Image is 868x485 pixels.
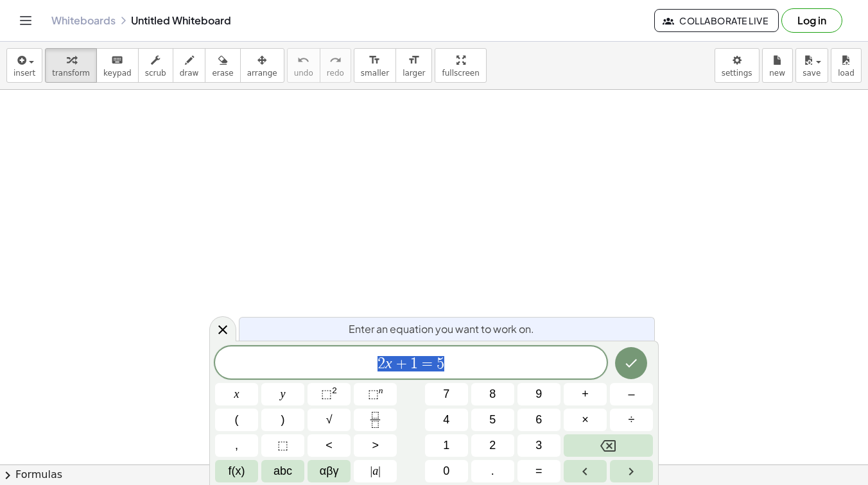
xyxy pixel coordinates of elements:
span: 8 [489,386,496,403]
button: Times [564,409,607,431]
span: arrange [247,69,277,78]
button: x [215,383,258,405]
button: settings [715,48,759,83]
span: x [234,386,239,403]
span: y [281,386,286,403]
span: scrub [145,69,166,78]
span: settings [722,69,752,78]
button: 7 [425,383,468,405]
button: 5 [471,409,514,431]
span: 1 [443,437,449,454]
span: | [370,464,373,477]
i: undo [297,53,309,68]
button: arrange [240,48,284,83]
span: a [370,463,381,480]
button: format_sizesmaller [354,48,396,83]
span: . [491,463,494,480]
button: Log in [781,8,842,33]
span: | [378,464,381,477]
button: Left arrow [564,460,607,482]
button: Greater than [354,434,397,457]
button: redoredo [320,48,351,83]
button: Fraction [354,409,397,431]
button: 9 [517,383,560,405]
span: – [628,386,634,403]
button: 3 [517,434,560,457]
span: > [372,437,379,454]
span: transform [52,69,90,78]
button: . [471,460,514,482]
i: format_size [369,53,381,68]
button: new [762,48,793,83]
span: larger [403,69,425,78]
span: ⬚ [321,387,332,400]
button: Backspace [564,434,653,457]
button: Toggle navigation [15,10,36,31]
span: < [325,437,333,454]
span: smaller [361,69,389,78]
span: abc [273,463,292,480]
button: insert [6,48,42,83]
button: Greek alphabet [308,460,351,482]
span: 2 [489,437,496,454]
span: 6 [535,411,542,429]
button: Minus [610,383,653,405]
button: Alphabet [261,460,304,482]
button: scrub [138,48,173,83]
span: ÷ [629,411,635,429]
span: new [769,69,785,78]
sup: 2 [332,386,337,395]
button: erase [205,48,240,83]
button: 0 [425,460,468,482]
span: 5 [489,411,496,429]
span: 1 [410,356,418,371]
button: Plus [564,383,607,405]
button: , [215,434,258,457]
button: format_sizelarger [395,48,432,83]
span: save [803,69,820,78]
button: 6 [517,409,560,431]
button: Less than [308,434,351,457]
span: + [582,386,589,403]
button: transform [45,48,97,83]
span: f(x) [229,463,245,480]
button: 2 [471,434,514,457]
span: ⬚ [368,387,379,400]
span: keypad [103,69,132,78]
button: load [831,48,862,83]
button: Divide [610,409,653,431]
span: draw [180,69,199,78]
i: redo [329,53,342,68]
button: Right arrow [610,460,653,482]
span: 2 [378,356,385,371]
span: redo [327,69,344,78]
span: 3 [535,437,542,454]
button: 4 [425,409,468,431]
button: Superscript [354,383,397,405]
button: Functions [215,460,258,482]
button: Placeholder [261,434,304,457]
i: format_size [408,53,420,68]
button: ( [215,409,258,431]
button: 1 [425,434,468,457]
button: ) [261,409,304,431]
sup: n [379,386,383,395]
button: Collaborate Live [654,9,779,32]
span: load [838,69,855,78]
span: undo [294,69,313,78]
button: 8 [471,383,514,405]
span: ( [235,411,239,429]
span: × [582,411,589,429]
button: Equals [517,460,560,482]
span: insert [13,69,35,78]
button: fullscreen [435,48,486,83]
span: , [235,437,238,454]
span: αβγ [320,463,339,480]
button: Squared [308,383,351,405]
span: 4 [443,411,449,429]
button: undoundo [287,48,320,83]
button: keyboardkeypad [96,48,139,83]
span: Enter an equation you want to work on. [349,321,534,337]
var: x [385,355,392,371]
button: Square root [308,409,351,431]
